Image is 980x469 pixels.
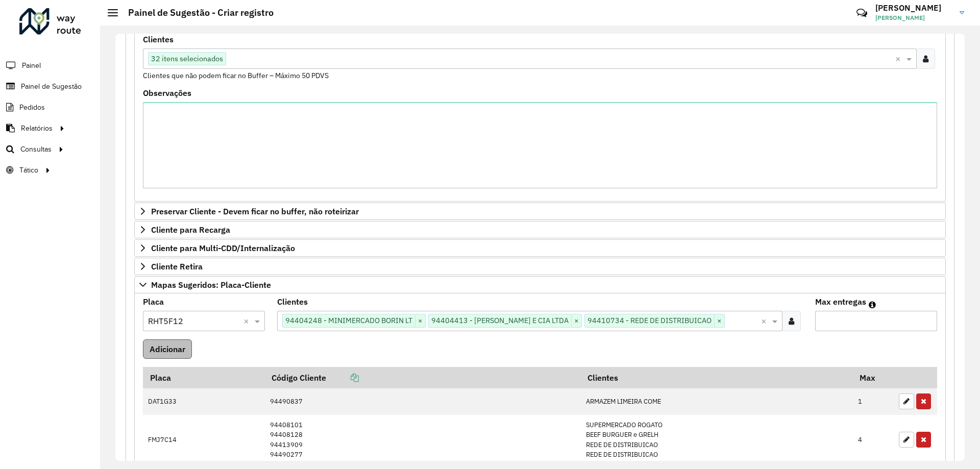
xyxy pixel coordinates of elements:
[19,102,45,113] span: Pedidos
[851,2,873,24] a: Contato Rápido
[134,31,946,202] div: Priorizar Cliente - Não podem ficar no buffer
[265,388,581,415] td: 94490837
[875,3,952,13] h3: [PERSON_NAME]
[283,314,415,327] span: 94404248 - MINIMERCADO BORIN LT
[134,221,946,238] a: Cliente para Recarga
[415,315,425,327] span: ×
[134,276,946,293] a: Mapas Sugeridos: Placa-Cliente
[580,388,852,415] td: ARMAZEM LIMEIRA COME
[151,226,230,234] span: Cliente para Recarga
[853,388,894,415] td: 1
[151,244,295,252] span: Cliente para Multi-CDD/Internalização
[277,295,308,308] label: Clientes
[853,415,894,465] td: 4
[580,415,852,465] td: SUPERMERCADO ROGATO BEEF BURGUER e GRELH REDE DE DISTRIBUICAO REDE DE DISTRIBUICAO
[326,373,359,383] a: Copiar
[20,144,52,155] span: Consultas
[134,239,946,257] a: Cliente para Multi-CDD/Internalização
[265,415,581,465] td: 94408101 94408128 94413909 94490277
[143,71,329,80] small: Clientes que não podem ficar no Buffer – Máximo 50 PDVS
[815,295,866,308] label: Max entregas
[761,315,770,327] span: Clear all
[571,315,581,327] span: ×
[143,388,265,415] td: DAT1G33
[134,258,946,275] a: Cliente Retira
[875,13,952,22] span: [PERSON_NAME]
[143,33,174,45] label: Clientes
[143,87,191,99] label: Observações
[265,367,581,388] th: Código Cliente
[714,315,724,327] span: ×
[21,81,82,92] span: Painel de Sugestão
[149,53,226,65] span: 32 itens selecionados
[585,314,714,327] span: 94410734 - REDE DE DISTRIBUICAO
[21,123,53,134] span: Relatórios
[869,301,876,309] em: Máximo de clientes que serão colocados na mesma rota com os clientes informados
[853,367,894,388] th: Max
[143,367,265,388] th: Placa
[243,315,252,327] span: Clear all
[143,339,192,359] button: Adicionar
[143,295,164,308] label: Placa
[151,207,359,215] span: Preservar Cliente - Devem ficar no buffer, não roteirizar
[580,367,852,388] th: Clientes
[895,53,904,65] span: Clear all
[19,165,38,176] span: Tático
[151,281,271,289] span: Mapas Sugeridos: Placa-Cliente
[151,262,203,270] span: Cliente Retira
[22,60,41,71] span: Painel
[143,415,265,465] td: FMJ7C14
[429,314,571,327] span: 94404413 - [PERSON_NAME] E CIA LTDA
[134,203,946,220] a: Preservar Cliente - Devem ficar no buffer, não roteirizar
[118,7,274,18] h2: Painel de Sugestão - Criar registro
